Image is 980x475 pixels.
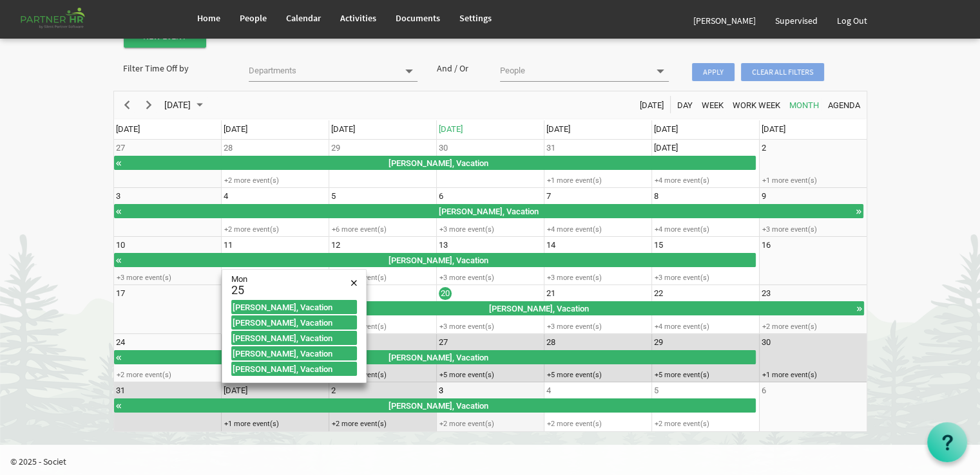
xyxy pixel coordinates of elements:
div: +2 more event(s) [760,322,866,331]
div: +4 more event(s) [544,225,651,234]
div: Friday, August 29, 2025 [654,336,663,349]
div: Wednesday, August 27, 2025 [439,336,448,349]
p: © 2025 - Societ [10,455,980,468]
button: August 2025 [162,97,208,113]
div: Tuesday, September 2, 2025 [331,384,336,397]
div: Saturday, August 16, 2025 [762,239,771,252]
div: Thursday, August 21, 2025 [546,287,555,300]
a: [PERSON_NAME] [684,3,765,39]
div: previous period [116,91,138,118]
div: +3 more event(s) [544,273,651,283]
div: +5 more event(s) [329,273,436,283]
span: [DATE] [762,124,785,134]
span: People [240,12,267,24]
div: Sunday, August 24, 2025 [116,336,125,349]
div: next period [138,91,160,118]
span: Supervised [775,15,818,26]
div: +3 more event(s) [544,322,651,331]
div: Thursday, August 7, 2025 [546,190,551,203]
div: +2 more event(s) [114,370,220,380]
span: Documents [396,12,440,24]
button: Previous [118,97,135,113]
span: Activities [340,12,376,24]
span: [DATE] [654,124,678,134]
div: Close [346,275,362,291]
div: Friday, August 8, 2025 [654,190,658,203]
div: +5 more event(s) [544,370,651,380]
div: +3 more event(s) [760,225,866,234]
span: Agenda [827,97,861,113]
div: Filter Time Off by [113,62,239,75]
span: Work Week [731,97,782,113]
div: Sunday, August 17, 2025 [116,287,125,300]
button: Agenda [825,97,862,113]
div: +4 more event(s) [652,176,758,185]
div: Thursday, July 31, 2025 [546,142,555,154]
div: Wednesday, July 30, 2025 [439,142,448,154]
button: New Event [124,24,206,48]
div: Tuesday, August 5, 2025 [331,190,336,203]
div: Wednesday, September 3, 2025 [439,384,443,397]
span: [DATE] [116,124,140,134]
input: Departments [249,62,398,80]
div: +3 more event(s) [437,273,543,283]
div: +4 more event(s) [652,322,758,331]
div: +2 more event(s) [652,419,758,429]
div: Wednesday, August 13, 2025 [439,239,448,252]
span: Clear all filters [741,63,824,81]
span: Home [197,12,220,24]
div: Friday, August 15, 2025 [654,239,663,252]
div: +2 more event(s) [222,225,328,234]
button: Next [140,97,157,113]
span: Day [676,97,694,113]
div: +3 more event(s) [114,273,220,283]
div: +1 more event(s) [222,419,328,429]
schedule: of August 2025 [113,91,867,432]
div: +3 more event(s) [437,322,543,331]
div: Wednesday, August 6, 2025 [439,190,443,203]
div: Saturday, August 23, 2025 [762,287,771,300]
div: Sunday, July 27, 2025 [116,142,125,154]
span: [DATE] [224,124,247,134]
span: [DATE] [639,97,665,113]
span: Week [700,97,725,113]
span: [DATE] [163,97,192,113]
span: Calendar [286,12,321,24]
div: +4 more event(s) [652,225,758,234]
div: Friday, September 5, 2025 [654,384,658,397]
div: +2 more event(s) [437,419,543,429]
div: +4 more event(s) [329,370,436,380]
div: Saturday, August 2, 2025 [762,142,766,154]
button: Day [675,97,695,113]
button: Week [699,97,725,113]
a: Log Out [827,3,877,39]
button: Today [637,97,666,113]
div: +2 more event(s) [544,419,651,429]
div: Friday, August 22, 2025 [654,287,663,300]
div: +1 more event(s) [329,322,436,331]
span: Apply [692,63,735,81]
div: Wednesday, August 20, 2025 [439,287,452,300]
div: Saturday, August 30, 2025 [762,336,771,349]
input: People [500,62,649,80]
div: Monday, August 11, 2025 [224,239,233,252]
div: Monday, August 4, 2025 [224,190,228,203]
div: Sunday, August 3, 2025 [116,190,120,203]
div: Friday, August 1, 2025 [654,142,678,154]
div: Sunday, August 31, 2025 [116,384,125,397]
div: +5 more event(s) [652,370,758,380]
div: Monday, July 28, 2025 [224,142,233,154]
button: Month [787,97,821,113]
div: +2 more event(s) [222,176,328,185]
div: Saturday, September 6, 2025 [762,384,766,397]
span: [DATE] [546,124,570,134]
div: Tuesday, August 12, 2025 [331,239,340,252]
div: +3 more event(s) [652,273,758,283]
div: +1 more event(s) [760,370,866,380]
div: Tuesday, July 29, 2025 [331,142,340,154]
div: Thursday, September 4, 2025 [546,384,551,397]
div: 25 [231,284,248,296]
div: +5 more event(s) [437,370,543,380]
div: Sunday, August 10, 2025 [116,239,125,252]
a: Supervised [765,3,827,39]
